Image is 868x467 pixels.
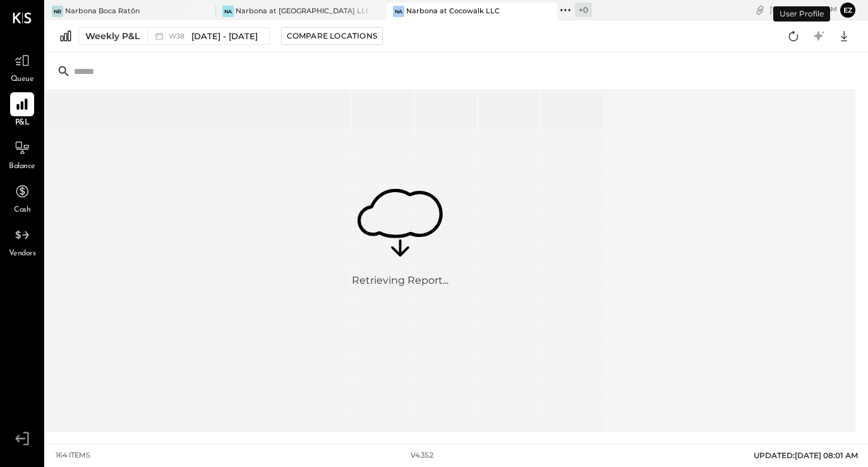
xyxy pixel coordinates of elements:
a: Cash [1,179,44,216]
span: am [826,5,837,14]
button: Weekly P&L W38[DATE] - [DATE] [78,27,270,45]
div: Compare Locations [287,30,377,41]
span: W38 [169,33,188,40]
div: Weekly P&L [85,30,140,42]
button: Compare Locations [281,27,383,45]
span: P&L [15,118,30,129]
span: Balance [9,161,35,173]
span: Vendors [9,248,36,260]
a: Vendors [1,223,44,260]
span: UPDATED: [DATE] 08:01 AM [754,451,858,460]
div: Na [222,6,234,17]
div: Retrieving Report... [352,274,449,289]
div: NB [52,6,63,17]
button: Ez [840,3,855,18]
a: Balance [1,136,44,173]
span: 8 : 58 [799,4,824,16]
div: copy link [754,3,766,16]
div: Narbona Boca Ratōn [65,6,140,16]
div: Narbona at [GEOGRAPHIC_DATA] LLC [236,6,368,16]
a: P&L [1,92,44,129]
a: Queue [1,49,44,85]
span: Queue [11,74,34,85]
span: Cash [14,205,30,216]
div: + 0 [575,3,592,17]
span: [DATE] - [DATE] [191,30,258,42]
div: Narbona at Cocowalk LLC [406,6,500,16]
div: 164 items [56,451,90,461]
div: Na [393,6,404,17]
div: v 4.35.2 [411,451,433,461]
div: [DATE] [769,4,837,16]
div: User Profile [773,6,830,21]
